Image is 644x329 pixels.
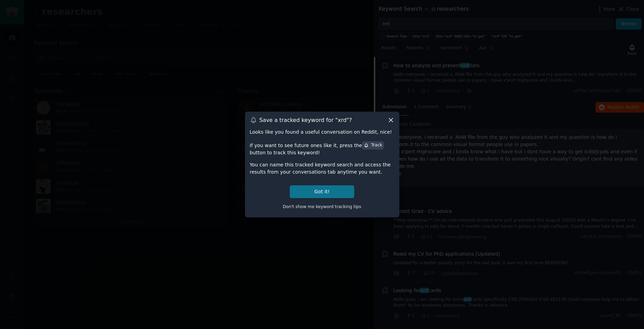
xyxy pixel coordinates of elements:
div: You can name this tracked keyword search and access the results from your conversations tab anyti... [250,161,395,176]
div: Track [364,142,382,148]
div: If you want to see future ones like it, press the button to track this keyword! [250,141,395,156]
span: Don't show me keyword tracking tips [283,204,361,209]
h3: Save a tracked keyword for " xrd "? [259,116,352,124]
button: Got it! [290,185,354,198]
div: Looks like you found a useful conversation on Reddit, nice! [250,128,395,136]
